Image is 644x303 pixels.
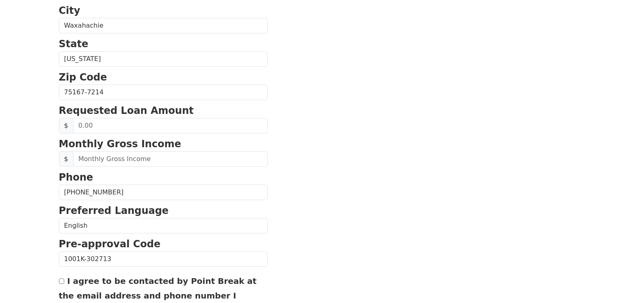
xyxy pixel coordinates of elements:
span: $ [59,151,74,167]
input: Phone [59,185,268,200]
strong: Pre-approval Code [59,238,161,250]
input: 0.00 [73,118,268,133]
input: City [59,18,268,33]
input: Zip Code [59,85,268,100]
span: $ [59,118,74,133]
strong: City [59,5,80,16]
strong: Requested Loan Amount [59,105,194,116]
strong: Phone [59,172,93,183]
strong: State [59,38,89,50]
input: Monthly Gross Income [73,151,268,167]
input: Pre-approval Code [59,251,268,267]
p: Monthly Gross Income [59,137,268,151]
strong: Preferred Language [59,205,169,216]
strong: Zip Code [59,72,107,83]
